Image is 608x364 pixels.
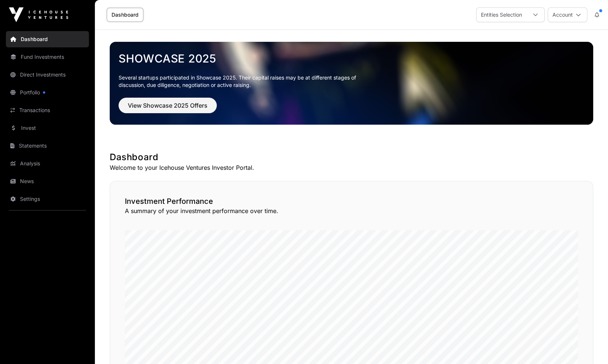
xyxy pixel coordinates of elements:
div: Entities Selection [476,8,526,22]
a: Direct Investments [6,67,89,83]
a: Showcase 2025 [119,52,584,65]
a: Statements [6,138,89,154]
a: Invest [6,120,89,136]
p: Welcome to your Icehouse Ventures Investor Portal. [110,163,593,172]
img: Icehouse Ventures Logo [9,7,68,22]
a: Dashboard [107,8,143,22]
button: Account [548,7,587,22]
span: View Showcase 2025 Offers [128,101,207,110]
a: Portfolio [6,84,89,101]
iframe: Chat Widget [571,328,608,364]
a: Fund Investments [6,49,89,65]
img: Showcase 2025 [110,42,593,125]
a: Analysis [6,155,89,172]
a: Dashboard [6,31,89,47]
p: Several startups participated in Showcase 2025. Their capital raises may be at different stages o... [119,74,368,89]
button: View Showcase 2025 Offers [119,98,217,113]
a: View Showcase 2025 Offers [119,105,217,112]
a: News [6,173,89,189]
h1: Dashboard [110,151,593,163]
a: Settings [6,191,89,207]
h2: Investment Performance [125,196,578,206]
a: Transactions [6,102,89,118]
p: A summary of your investment performance over time. [125,206,578,215]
